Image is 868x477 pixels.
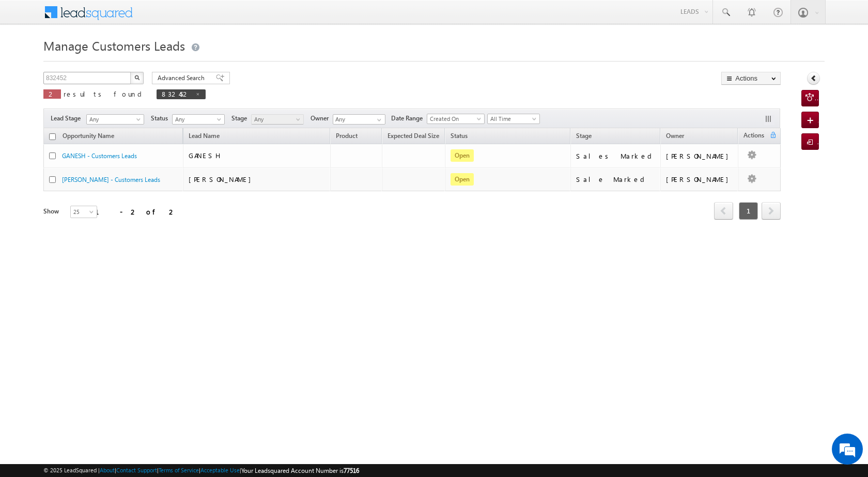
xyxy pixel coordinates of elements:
a: [PERSON_NAME] - Customers Leads [62,176,160,183]
div: [PERSON_NAME] [666,175,734,184]
a: Status [445,130,473,144]
span: © 2025 LeadSquared | | | | | [43,466,359,475]
a: GANESH - Customers Leads [62,152,137,160]
span: Owner [666,132,684,140]
span: All Time [488,114,537,124]
span: 2 [49,89,56,98]
img: Search [134,75,139,80]
span: Owner [311,114,333,123]
div: 1 - 2 of 2 [95,206,176,218]
a: prev [714,203,733,220]
a: About [100,467,115,473]
a: All Time [487,114,540,124]
span: 77516 [344,467,359,474]
button: Actions [721,72,781,85]
span: Any [87,115,141,124]
input: Check all records [49,133,56,140]
span: Your Leadsquared Account Number is [241,467,359,474]
span: Stage [231,114,251,123]
span: Open [451,173,474,186]
span: Expected Deal Size [388,132,439,140]
span: 25 [71,207,98,217]
a: Expected Deal Size [382,130,444,144]
a: Acceptable Use [200,467,240,473]
a: next [762,203,781,220]
a: Any [86,114,144,125]
span: Any [252,115,301,124]
span: Advanced Search [158,73,208,83]
span: next [762,202,781,220]
span: Stage [576,132,592,140]
span: Manage Customers Leads [43,37,185,54]
div: Show [43,207,62,216]
div: Sale Marked [576,175,656,184]
a: Terms of Service [159,467,199,473]
span: Lead Name [183,130,225,144]
span: Lead Stage [51,114,85,123]
a: Any [172,114,225,125]
a: Created On [427,114,485,124]
span: Actions [738,130,769,143]
span: Created On [427,114,481,124]
span: Opportunity Name [63,132,114,140]
span: Product [336,132,358,140]
span: results found [64,89,146,98]
a: Contact Support [116,467,157,473]
span: 1 [739,202,758,220]
span: prev [714,202,733,220]
a: 25 [70,206,97,218]
span: [PERSON_NAME] [189,175,256,183]
a: Any [251,114,304,125]
a: Stage [571,130,597,144]
span: Date Range [391,114,427,123]
span: Open [451,149,474,162]
span: Any [173,115,222,124]
div: Sales Marked [576,151,656,161]
a: Show All Items [371,115,384,125]
input: Type to Search [333,114,385,125]
a: Opportunity Name [57,130,119,144]
span: 832452 [162,89,190,98]
span: GANESH [189,151,221,160]
div: [PERSON_NAME] [666,151,734,161]
span: Status [151,114,172,123]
